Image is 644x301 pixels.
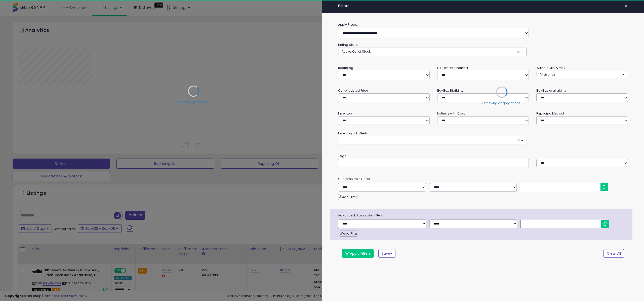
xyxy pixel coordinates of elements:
span: × [625,3,628,10]
button: × [623,3,630,10]
button: Add Filter [339,231,358,237]
small: Customizable Filters [334,176,632,182]
div: Retrieving graph data.. [175,100,212,104]
button: Clear All [603,249,624,258]
span: Advanced Diagnostic Filters [334,213,632,218]
button: Save [378,249,395,258]
div: Retrieving aggregations.. [481,101,522,105]
label: Apply Preset: [334,22,632,27]
button: Apply Filters [342,249,374,258]
h4: Filters [338,4,628,8]
small: Tags [334,153,632,159]
button: Add Filter [338,194,357,200]
small: Listing State [338,43,357,47]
